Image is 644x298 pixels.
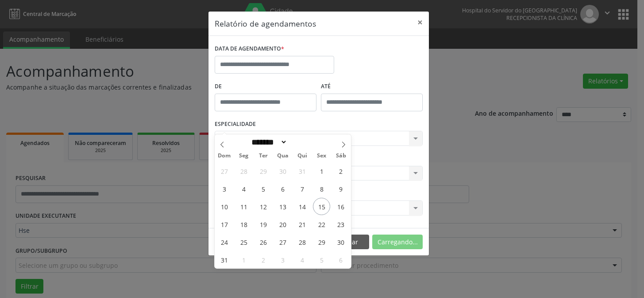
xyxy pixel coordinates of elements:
[235,251,252,268] span: Setembro 1, 2025
[313,216,330,233] span: Agosto 22, 2025
[216,180,233,197] span: Agosto 3, 2025
[273,153,293,159] span: Qua
[235,216,252,233] span: Agosto 18, 2025
[274,180,291,197] span: Agosto 6, 2025
[255,180,272,197] span: Agosto 5, 2025
[332,216,350,233] span: Agosto 23, 2025
[411,12,429,33] button: Close
[332,251,350,268] span: Setembro 6, 2025
[293,251,311,268] span: Setembro 4, 2025
[255,233,272,251] span: Agosto 26, 2025
[274,198,291,215] span: Agosto 13, 2025
[274,216,291,233] span: Agosto 20, 2025
[216,216,233,233] span: Agosto 17, 2025
[293,162,311,180] span: Julho 31, 2025
[215,80,316,94] label: De
[313,251,330,268] span: Setembro 5, 2025
[235,198,252,215] span: Agosto 11, 2025
[332,198,350,215] span: Agosto 16, 2025
[254,153,273,159] span: Ter
[215,42,284,56] label: DATA DE AGENDAMENTO
[332,153,351,159] span: Sáb
[293,216,311,233] span: Agosto 21, 2025
[235,233,252,251] span: Agosto 25, 2025
[215,118,256,131] label: ESPECIALIDADE
[274,251,291,268] span: Setembro 3, 2025
[216,162,233,180] span: Julho 27, 2025
[293,233,311,251] span: Agosto 28, 2025
[287,137,316,147] input: Year
[216,233,233,251] span: Agosto 24, 2025
[293,198,311,215] span: Agosto 14, 2025
[235,162,252,180] span: Julho 28, 2025
[215,18,316,29] h5: Relatório de agendamentos
[234,153,254,159] span: Seg
[255,216,272,233] span: Agosto 19, 2025
[255,251,272,268] span: Setembro 2, 2025
[274,233,291,251] span: Agosto 27, 2025
[313,233,330,251] span: Agosto 29, 2025
[215,153,234,159] span: Dom
[255,198,272,215] span: Agosto 12, 2025
[312,153,332,159] span: Sex
[372,235,423,250] button: Carregando...
[216,251,233,268] span: Agosto 31, 2025
[332,180,350,197] span: Agosto 9, 2025
[313,180,330,197] span: Agosto 8, 2025
[313,198,330,215] span: Agosto 15, 2025
[255,162,272,180] span: Julho 29, 2025
[321,80,423,94] label: ATÉ
[293,153,312,159] span: Qui
[332,162,350,180] span: Agosto 2, 2025
[235,180,252,197] span: Agosto 4, 2025
[216,198,233,215] span: Agosto 10, 2025
[249,137,288,147] select: Month
[274,162,291,180] span: Julho 30, 2025
[313,162,330,180] span: Agosto 1, 2025
[293,180,311,197] span: Agosto 7, 2025
[332,233,350,251] span: Agosto 30, 2025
